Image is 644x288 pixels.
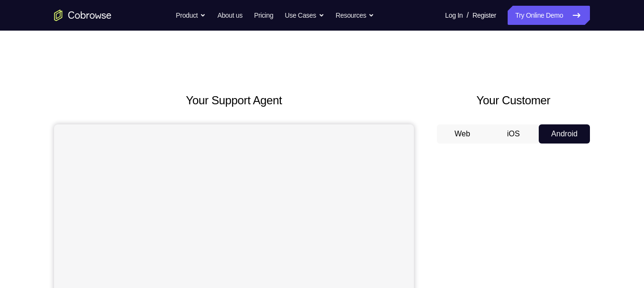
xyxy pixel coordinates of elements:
[437,92,590,109] h2: Your Customer
[54,92,414,109] h2: Your Support Agent
[336,6,375,25] button: Resources
[473,6,496,25] a: Register
[54,10,111,21] a: Go to the home page
[285,6,324,25] button: Use Cases
[508,6,590,25] a: Try Online Demo
[445,6,463,25] a: Log In
[488,124,539,144] button: iOS
[254,6,273,25] a: Pricing
[437,124,488,144] button: Web
[539,124,590,144] button: Android
[176,6,206,25] button: Product
[217,6,242,25] a: About us
[466,10,468,21] span: /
